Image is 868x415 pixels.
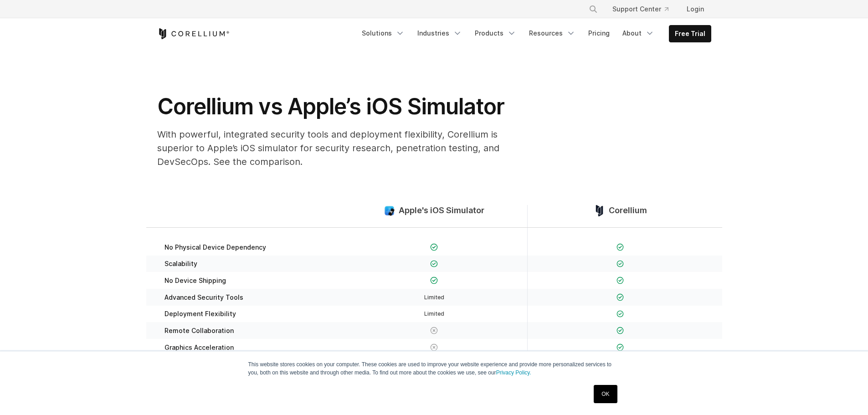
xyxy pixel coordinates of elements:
[496,369,531,376] a: Privacy Policy.
[157,28,230,39] a: Corellium Home
[384,205,395,216] img: compare_ios-simulator--large
[157,128,522,169] p: With powerful, integrated security tools and deployment flexibility, Corellium is superior to App...
[424,294,444,301] span: Limited
[616,310,624,318] img: Checkmark
[157,93,522,120] h1: Corellium vs Apple’s iOS Simulator
[424,310,444,317] span: Limited
[430,260,438,268] img: Checkmark
[617,25,660,41] a: About
[399,205,484,216] span: Apple's iOS Simulator
[164,310,236,318] span: Deployment Flexibility
[356,25,711,42] div: Navigation Menu
[164,277,226,285] span: No Device Shipping
[430,327,438,334] img: X
[430,243,438,251] img: Checkmark
[164,293,243,302] span: Advanced Security Tools
[616,293,624,301] img: Checkmark
[605,1,676,17] a: Support Center
[430,277,438,284] img: Checkmark
[356,25,410,41] a: Solutions
[616,243,624,251] img: Checkmark
[669,26,711,42] a: Free Trial
[164,327,234,335] span: Remote Collaboration
[609,205,647,216] span: Corellium
[583,25,615,41] a: Pricing
[248,360,620,377] p: This website stores cookies on your computer. These cookies are used to improve your website expe...
[616,277,624,284] img: Checkmark
[594,385,617,403] a: OK
[412,25,467,41] a: Industries
[585,1,601,17] button: Search
[616,327,624,334] img: Checkmark
[164,343,234,352] span: Graphics Acceleration
[616,343,624,351] img: Checkmark
[164,260,197,268] span: Scalability
[616,260,624,268] img: Checkmark
[430,343,438,351] img: X
[524,25,581,41] a: Resources
[469,25,522,41] a: Products
[578,1,711,17] div: Navigation Menu
[679,1,711,17] a: Login
[164,243,266,251] span: No Physical Device Dependency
